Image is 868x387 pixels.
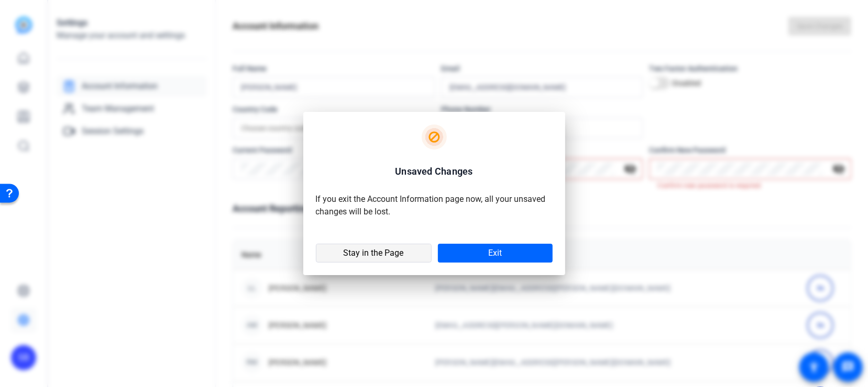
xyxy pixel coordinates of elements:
[395,164,473,179] h2: Unsaved Changes
[316,194,546,217] span: If you exit the Account Information page now, all your unsaved changes will be lost.
[344,248,404,258] span: Stay in the Page
[316,244,432,263] button: Stay in the Page
[488,248,502,258] span: Exit
[438,244,553,263] button: Exit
